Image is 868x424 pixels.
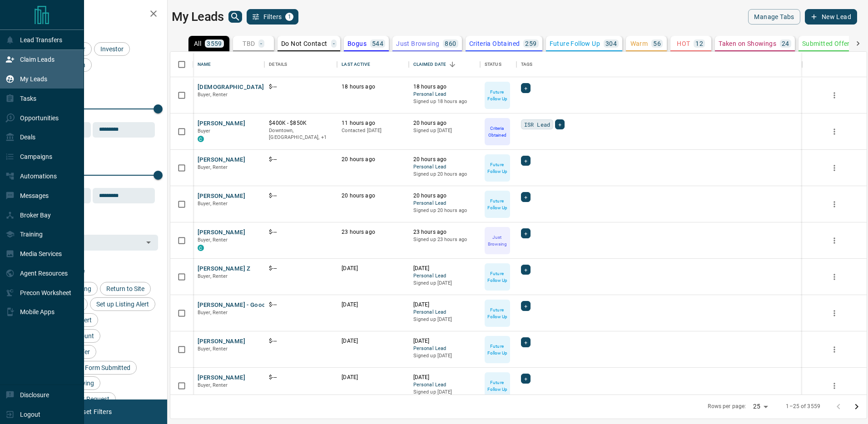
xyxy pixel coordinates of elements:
p: [DATE] [413,337,476,345]
div: + [521,265,531,275]
span: Personal Lead [413,272,476,280]
span: Buyer, Renter [198,92,228,98]
span: + [558,120,561,129]
p: TBD [243,40,255,47]
div: Name [198,52,211,77]
div: Tags [516,52,802,77]
span: Personal Lead [413,163,476,171]
p: 18 hours ago [342,83,404,91]
button: Manage Tabs [748,9,800,25]
p: Toronto [269,127,332,141]
span: + [524,156,527,165]
p: Future Follow Up [486,197,509,211]
p: Just Browsing [396,40,439,47]
span: Investor [97,45,127,53]
p: [DATE] [413,301,476,309]
p: 20 hours ago [342,156,404,163]
span: Buyer, Renter [198,201,228,207]
p: Signed up [DATE] [413,316,476,323]
p: Future Follow Up [486,161,509,175]
button: [PERSON_NAME] - Good Email [198,301,282,310]
button: [PERSON_NAME] [198,228,245,237]
p: Future Follow Up [486,306,509,320]
span: + [524,301,527,311]
div: + [555,119,565,129]
span: ISR Lead [524,120,550,129]
span: + [524,192,527,202]
button: more [828,89,841,102]
p: 20 hours ago [413,156,476,163]
p: [DATE] [413,265,476,272]
p: Criteria Obtained [469,40,520,47]
span: Buyer, Renter [198,346,228,352]
span: + [524,265,527,274]
span: Buyer, Renter [198,382,228,388]
button: more [828,343,841,356]
p: 20 hours ago [342,192,404,200]
button: Open [142,236,155,249]
p: Signed up 20 hours ago [413,207,476,214]
div: + [521,228,531,238]
span: Buyer, Renter [198,273,228,279]
p: Taken on Showings [719,40,776,47]
div: + [521,301,531,311]
div: Last Active [337,52,408,77]
button: [PERSON_NAME] Z [198,265,251,273]
p: 1–25 of 3559 [786,403,820,410]
span: + [524,338,527,347]
span: Personal Lead [413,91,476,99]
button: more [828,379,841,393]
div: + [521,83,531,93]
div: + [521,192,531,202]
div: Claimed Date [413,52,446,77]
p: Future Follow Up [486,270,509,284]
h1: My Leads [172,10,224,24]
p: Future Follow Up [486,343,509,356]
p: 18 hours ago [413,83,476,91]
p: 860 [445,40,456,47]
button: more [828,197,841,211]
p: Bogus [347,40,367,47]
p: - [333,40,335,47]
p: $--- [269,265,332,272]
p: All [194,40,201,47]
p: Future Follow Up [486,379,509,393]
div: Tags [521,52,533,77]
span: + [524,374,527,383]
p: [DATE] [342,301,404,309]
p: [DATE] [342,374,404,381]
h2: Filters [29,9,158,20]
p: $--- [269,374,332,381]
span: Set up Listing Alert [93,301,152,308]
p: Signed up [DATE] [413,352,476,360]
p: 11 hours ago [342,119,404,127]
p: 23 hours ago [342,228,404,236]
div: condos.ca [198,136,204,142]
span: + [524,229,527,238]
p: Do Not Contact [281,40,327,47]
p: Criteria Obtained [486,125,509,138]
p: [DATE] [342,265,404,272]
button: more [828,306,841,320]
div: Set up Listing Alert [90,297,155,311]
button: search button [228,11,242,23]
button: Reset Filters [69,404,118,419]
span: Personal Lead [413,381,476,389]
div: + [521,374,531,384]
button: [PERSON_NAME] [198,192,245,201]
button: [PERSON_NAME] [198,119,245,128]
button: more [828,161,841,175]
p: Submitted Offer [802,40,850,47]
p: Signed up 20 hours ago [413,171,476,178]
div: + [521,337,531,347]
p: 56 [653,40,661,47]
p: Signed up [DATE] [413,280,476,287]
span: Return to Site [103,285,148,292]
p: Future Follow Up [486,89,509,102]
p: Signed up 18 hours ago [413,98,476,105]
button: [PERSON_NAME] [198,337,245,346]
p: 23 hours ago [413,228,476,236]
p: 304 [605,40,617,47]
p: Just Browsing [486,234,509,247]
p: Signed up [DATE] [413,127,476,134]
